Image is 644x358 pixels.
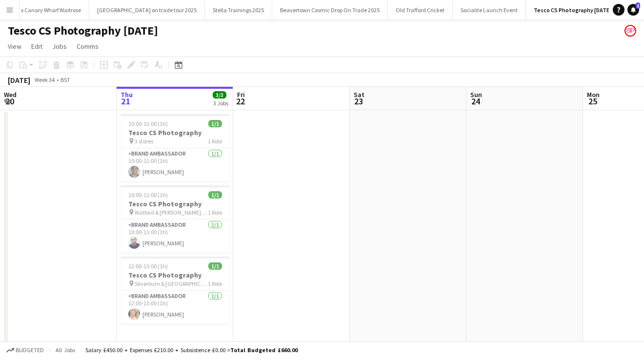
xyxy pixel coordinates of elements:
[85,346,298,354] div: Salary £450.00 + Expenses £210.00 + Subsistence £0.00 =
[128,191,168,199] span: 10:00-11:00 (1h)
[60,76,70,83] div: BST
[121,114,230,181] app-job-card: 10:00-11:00 (1h)1/1Tesco CS Photography 3 stores1 RoleBrand Ambassador1/110:00-11:00 (1h)[PERSON_...
[208,262,222,270] span: 1/1
[469,96,482,107] span: 24
[208,280,222,287] span: 1 Role
[213,99,228,107] div: 3 Jobs
[526,0,620,20] button: Tesco CS Photography [DATE]
[587,90,600,99] span: Mon
[213,91,226,99] span: 3/3
[32,76,57,83] span: Week 34
[8,75,30,85] div: [DATE]
[627,4,639,16] a: 1
[205,0,272,20] button: Stella Trainings 2025
[208,191,222,199] span: 1/1
[73,40,102,53] a: Comms
[121,219,230,253] app-card-role: Brand Ambassador1/110:00-11:00 (1h)[PERSON_NAME]
[470,90,482,99] span: Sun
[121,90,133,99] span: Thu
[272,0,388,20] button: Beavertown Cosmic Drop On Trade 2025
[2,96,17,107] span: 20
[119,96,133,107] span: 21
[54,346,77,354] span: All jobs
[52,42,67,51] span: Jobs
[388,0,453,20] button: Old Trafford Cricket
[121,148,230,181] app-card-role: Brand Ambassador1/110:00-11:00 (1h)[PERSON_NAME]
[121,291,230,324] app-card-role: Brand Ambassador1/112:00-13:00 (1h)[PERSON_NAME]
[135,138,153,145] span: 3 stores
[135,209,208,216] span: Watford & [PERSON_NAME] & Southgate Rd Express
[5,345,45,356] button: Budgeted
[121,271,230,279] h3: Tesco CS Photography
[4,90,17,99] span: Wed
[208,138,222,145] span: 1 Role
[624,25,636,37] app-user-avatar: Soozy Peters
[77,42,99,51] span: Comms
[352,96,364,107] span: 23
[16,347,44,354] span: Budgeted
[208,209,222,216] span: 1 Role
[121,199,230,208] h3: Tesco CS Photography
[27,40,46,53] a: Edit
[230,346,298,354] span: Total Budgeted £660.00
[585,96,600,107] span: 25
[208,120,222,127] span: 1/1
[4,40,25,53] a: View
[121,128,230,137] h3: Tesco CS Photography
[453,0,526,20] button: Socialite Launch Event
[135,280,208,287] span: Silverburn & [GEOGRAPHIC_DATA]
[8,23,158,38] h1: Tesco CS Photography [DATE]
[31,42,42,51] span: Edit
[236,96,245,107] span: 22
[121,185,230,253] app-job-card: 10:00-11:00 (1h)1/1Tesco CS Photography Watford & [PERSON_NAME] & Southgate Rd Express1 RoleBrand...
[636,2,640,9] span: 1
[121,257,230,324] app-job-card: 12:00-13:00 (1h)1/1Tesco CS Photography Silverburn & [GEOGRAPHIC_DATA]1 RoleBrand Ambassador1/112...
[128,262,168,270] span: 12:00-13:00 (1h)
[237,90,245,99] span: Fri
[89,0,205,20] button: [GEOGRAPHIC_DATA] on trade tour 2025
[48,40,71,53] a: Jobs
[8,42,21,51] span: View
[128,120,168,127] span: 10:00-11:00 (1h)
[354,90,364,99] span: Sat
